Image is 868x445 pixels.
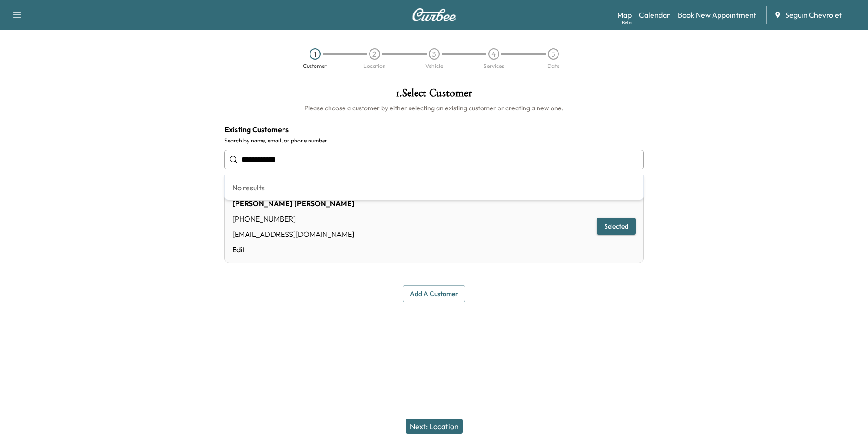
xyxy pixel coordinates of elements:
div: 1 [310,48,321,60]
button: Next: Location [406,419,463,434]
button: Selected [597,218,636,235]
div: [PHONE_NUMBER] [232,213,355,224]
a: Book New Appointment [678,9,756,20]
div: Beta [622,19,632,26]
div: Customer [303,63,327,69]
div: 3 [429,48,440,60]
label: Search by name, email, or phone number [224,137,644,144]
a: Edit [232,244,355,255]
div: [PERSON_NAME] [PERSON_NAME] [232,198,355,209]
img: Curbee Logo [412,8,457,21]
button: Add a customer [403,285,465,303]
a: Calendar [639,9,670,20]
div: 5 [548,48,559,60]
div: Date [547,63,559,69]
h1: 1 . Select Customer [224,88,644,103]
h4: Existing Customers [224,124,644,135]
div: Location [363,63,386,69]
div: Services [484,63,504,69]
div: [EMAIL_ADDRESS][DOMAIN_NAME] [232,229,355,240]
h6: Please choose a customer by either selecting an existing customer or creating a new one. [224,103,644,113]
span: Seguin Chevrolet [785,9,842,20]
div: 2 [369,48,380,60]
a: MapBeta [617,9,632,20]
div: 4 [488,48,499,60]
div: Vehicle [425,63,443,69]
div: No results [225,175,643,200]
